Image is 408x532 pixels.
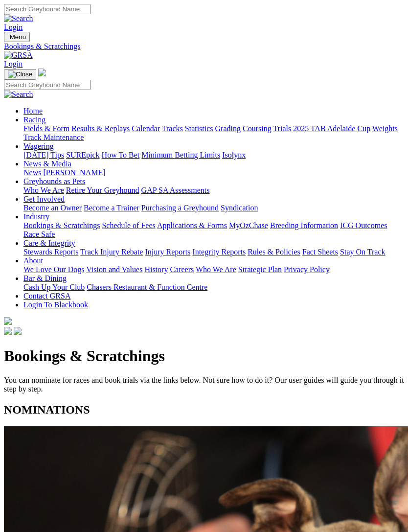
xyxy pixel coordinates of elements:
[162,124,183,133] a: Tracks
[273,124,291,133] a: Trials
[10,33,26,41] span: Menu
[38,69,46,76] img: logo-grsa-white.png
[302,248,338,256] a: Fact Sheets
[23,265,404,274] div: About
[23,186,64,194] a: Who We Are
[4,42,404,51] a: Bookings & Scratchings
[8,70,32,78] img: Close
[215,124,241,133] a: Grading
[4,317,12,325] img: logo-grsa-white.png
[284,265,330,274] a: Privacy Policy
[23,248,404,256] div: Care & Integrity
[23,177,85,185] a: Greyhounds as Pets
[23,248,78,256] a: Stewards Reports
[84,204,139,212] a: Become a Trainer
[243,124,272,133] a: Coursing
[23,301,88,309] a: Login To Blackbook
[4,4,91,14] input: Search
[23,151,404,160] div: Wagering
[66,186,139,194] a: Retire Your Greyhound
[372,124,398,133] a: Weights
[192,248,246,256] a: Integrity Reports
[23,151,64,159] a: [DATE] Tips
[23,168,41,177] a: News
[23,283,85,291] a: Cash Up Your Club
[293,124,370,133] a: 2025 TAB Adelaide Cup
[141,151,220,159] a: Minimum Betting Limits
[145,248,190,256] a: Injury Reports
[132,124,160,133] a: Calendar
[23,124,69,133] a: Fields & Form
[23,204,404,212] div: Get Involved
[222,151,246,159] a: Isolynx
[4,60,23,68] a: Login
[4,347,404,365] h1: Bookings & Scratchings
[340,248,385,256] a: Stay On Track
[102,151,140,159] a: How To Bet
[23,292,70,300] a: Contact GRSA
[4,14,33,23] img: Search
[43,168,105,177] a: [PERSON_NAME]
[141,186,210,194] a: GAP SA Assessments
[71,124,130,133] a: Results & Replays
[23,265,84,274] a: We Love Our Dogs
[80,248,143,256] a: Track Injury Rebate
[4,327,12,335] img: facebook.svg
[23,256,43,265] a: About
[23,230,55,238] a: Race Safe
[170,265,194,274] a: Careers
[23,195,65,203] a: Get Involved
[23,133,84,141] a: Track Maintenance
[157,221,227,230] a: Applications & Forms
[4,80,91,90] input: Search
[102,221,155,230] a: Schedule of Fees
[66,151,99,159] a: SUREpick
[270,221,338,230] a: Breeding Information
[23,221,404,239] div: Industry
[248,248,300,256] a: Rules & Policies
[4,376,404,393] p: You can nominate for races and book trials via the links below. Not sure how to do it? Our user g...
[23,142,54,150] a: Wagering
[141,204,219,212] a: Purchasing a Greyhound
[14,327,22,335] img: twitter.svg
[185,124,213,133] a: Statistics
[23,283,404,292] div: Bar & Dining
[23,186,404,195] div: Greyhounds as Pets
[4,32,30,42] button: Toggle navigation
[144,265,168,274] a: History
[221,204,258,212] a: Syndication
[23,239,75,247] a: Care & Integrity
[23,168,404,177] div: News & Media
[196,265,236,274] a: Who We Are
[23,212,49,221] a: Industry
[23,124,404,142] div: Racing
[340,221,387,230] a: ICG Outcomes
[23,160,71,168] a: News & Media
[23,116,45,124] a: Racing
[87,283,207,291] a: Chasers Restaurant & Function Centre
[4,23,23,31] a: Login
[23,274,67,282] a: Bar & Dining
[4,51,33,60] img: GRSA
[4,90,33,99] img: Search
[23,204,82,212] a: Become an Owner
[23,221,100,230] a: Bookings & Scratchings
[238,265,282,274] a: Strategic Plan
[23,107,43,115] a: Home
[4,69,36,80] button: Toggle navigation
[4,403,404,416] h2: NOMINATIONS
[86,265,142,274] a: Vision and Values
[229,221,268,230] a: MyOzChase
